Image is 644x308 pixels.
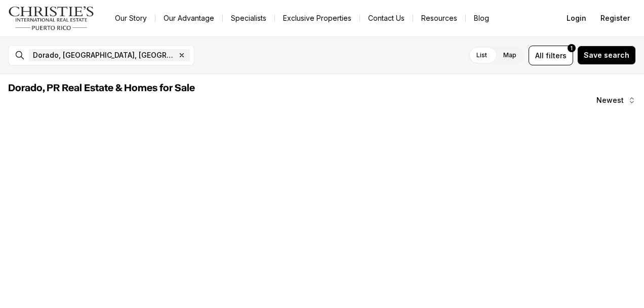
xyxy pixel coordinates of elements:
a: Blog [466,11,497,25]
button: Contact Us [360,11,413,25]
a: Resources [413,11,465,25]
button: Save search [577,46,636,65]
span: Newest [596,96,624,104]
a: Our Advantage [155,11,222,25]
label: List [468,46,495,64]
label: Map [495,46,525,64]
button: Register [594,8,636,28]
img: logo [8,6,95,30]
span: All [535,50,544,61]
span: filters [546,50,567,61]
button: Login [560,8,592,28]
button: Newest [590,90,642,110]
a: Our Story [107,11,155,25]
span: Dorado, [GEOGRAPHIC_DATA], [GEOGRAPHIC_DATA] [33,51,176,59]
span: Login [567,14,586,22]
a: Exclusive Properties [275,11,359,25]
a: Specialists [223,11,274,25]
span: Dorado, PR Real Estate & Homes for Sale [8,83,195,93]
span: Register [600,14,630,22]
button: Allfilters1 [529,46,573,65]
span: Save search [584,51,629,59]
span: 1 [571,44,573,52]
